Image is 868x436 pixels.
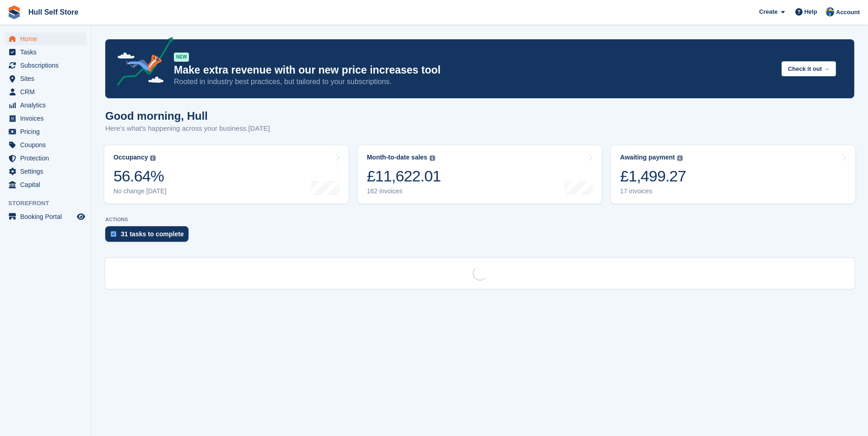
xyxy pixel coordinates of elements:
[367,154,427,161] div: Month-to-date sales
[367,187,441,195] div: 162 invoices
[113,154,148,161] div: Occupancy
[20,165,75,178] span: Settings
[20,59,75,72] span: Subscriptions
[113,167,167,186] div: 56.64%
[5,178,86,191] a: menu
[20,210,75,223] span: Booking Portal
[367,167,441,186] div: £11,622.01
[8,199,91,208] span: Storefront
[677,155,683,161] img: icon-info-grey-7440780725fd019a000dd9b08b2336e03edf1995a4989e88bcd33f0948082b44.svg
[430,155,435,161] img: icon-info-grey-7440780725fd019a000dd9b08b2336e03edf1995a4989e88bcd33f0948082b44.svg
[104,145,349,203] a: Occupancy 56.64% No change [DATE]
[358,145,602,203] a: Month-to-date sales £11,622.01 162 invoices
[20,138,75,151] span: Coupons
[121,230,184,238] div: 31 tasks to complete
[620,167,686,186] div: £1,499.27
[75,211,86,222] a: Preview store
[20,32,75,45] span: Home
[174,64,774,77] p: Make extra revenue with our new price increases tool
[20,125,75,138] span: Pricing
[174,77,774,87] p: Rooted in industry best practices, but tailored to your subscriptions.
[105,110,270,122] h1: Good morning, Hull
[5,125,86,138] a: menu
[759,7,777,16] span: Create
[20,152,75,165] span: Protection
[20,112,75,125] span: Invoices
[150,155,156,161] img: icon-info-grey-7440780725fd019a000dd9b08b2336e03edf1995a4989e88bcd33f0948082b44.svg
[5,152,86,165] a: menu
[620,187,686,195] div: 17 invoices
[105,226,193,246] a: 31 tasks to complete
[20,99,75,112] span: Analytics
[111,231,116,237] img: task-75834270c22a3079a89374b754ae025e5fb1db73e45f91037f5363f120a921f8.svg
[5,72,86,85] a: menu
[620,154,675,161] div: Awaiting payment
[174,53,189,62] div: NEW
[7,5,21,19] img: stora-icon-8386f47178a22dfd0bd8f6a31ec36ba5ce8667c1dd55bd0f319d3a0aa187defe.svg
[20,178,75,191] span: Capital
[5,32,86,45] a: menu
[5,165,86,178] a: menu
[105,123,270,134] p: Here's what's happening across your business [DATE]
[5,138,86,151] a: menu
[804,7,817,16] span: Help
[5,46,86,58] a: menu
[5,99,86,112] a: menu
[5,112,86,125] a: menu
[5,210,86,223] a: menu
[825,7,835,16] img: Hull Self Store
[109,37,173,89] img: price-adjustments-announcement-icon-8257ccfd72463d97f412b2fc003d46551f7dbcb40ab6d574587a9cd5c0d94...
[20,85,75,98] span: CRM
[25,5,82,20] a: Hull Self Store
[113,187,167,195] div: No change [DATE]
[105,217,854,223] p: ACTIONS
[611,145,855,203] a: Awaiting payment £1,499.27 17 invoices
[5,85,86,98] a: menu
[5,59,86,72] a: menu
[836,8,860,17] span: Account
[782,61,836,76] button: Check it out →
[20,72,75,85] span: Sites
[20,46,75,58] span: Tasks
